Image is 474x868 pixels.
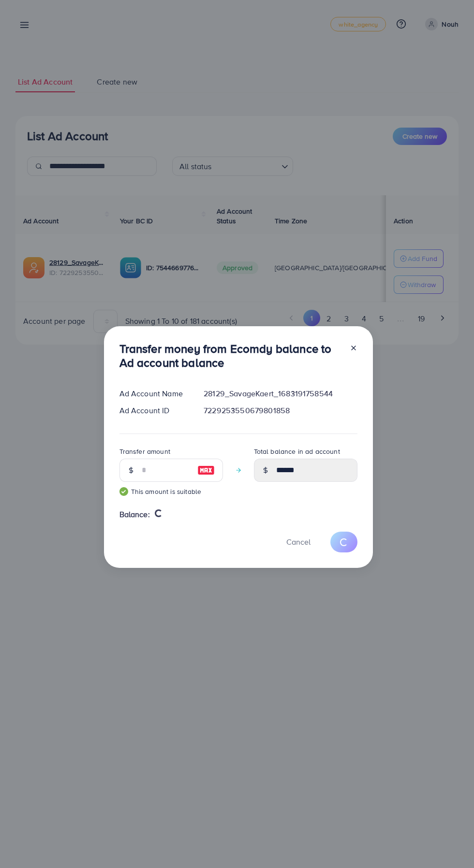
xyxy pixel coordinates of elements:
span: Cancel [286,536,311,547]
small: This amount is suitable [119,487,223,496]
label: Transfer amount [119,447,170,456]
h3: Transfer money from Ecomdy balance to Ad account balance [119,342,342,370]
label: Total balance in ad account [254,447,340,456]
button: Cancel [274,532,323,552]
div: 7229253550679801858 [196,405,365,416]
div: Ad Account Name [112,388,196,399]
span: Balance: [119,509,150,520]
div: 28129_SavageKaert_1683191758544 [196,388,365,399]
img: image [197,464,215,476]
img: guide [119,487,128,496]
div: Ad Account ID [112,405,196,416]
